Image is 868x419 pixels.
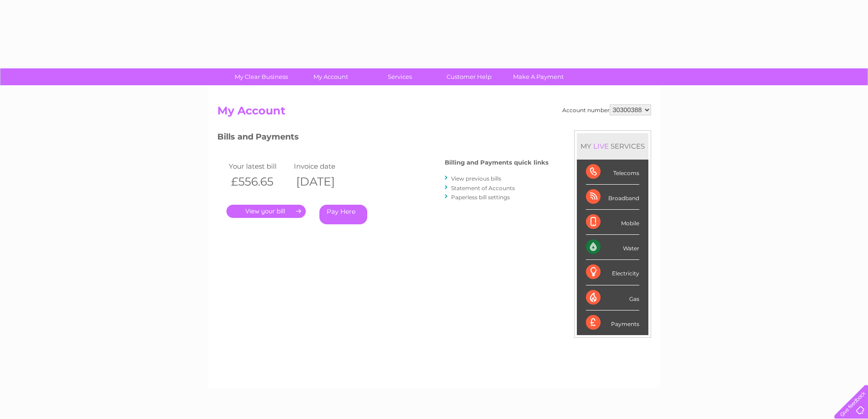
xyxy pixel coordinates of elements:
a: Paperless bill settings [451,194,510,201]
div: Water [586,235,639,260]
div: LIVE [591,142,611,150]
a: Make A Payment [501,68,576,85]
a: My Clear Business [224,68,299,85]
a: Customer Help [431,68,507,85]
div: Gas [586,285,639,310]
div: Broadband [586,185,639,210]
div: MY SERVICES [577,133,648,159]
a: My Account [293,68,368,85]
th: [DATE] [292,172,357,191]
div: Electricity [586,260,639,285]
td: Your latest bill [226,160,292,172]
h3: Bills and Payments [217,130,549,146]
h2: My Account [217,104,651,122]
a: Pay Here [319,205,367,224]
a: . [226,205,306,218]
th: £556.65 [226,172,292,191]
a: Statement of Accounts [451,185,515,191]
h4: Billing and Payments quick links [445,159,549,166]
div: Mobile [586,210,639,235]
div: Telecoms [586,160,639,185]
div: Payments [586,310,639,335]
td: Invoice date [292,160,357,172]
a: Services [362,68,437,85]
a: View previous bills [451,175,501,182]
div: Account number [562,104,651,115]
